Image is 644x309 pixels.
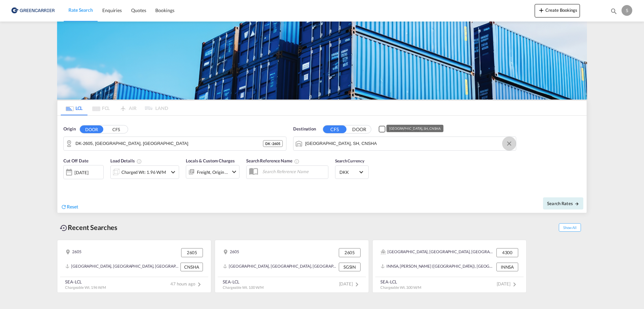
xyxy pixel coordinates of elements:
[246,158,300,163] span: Search Reference Name
[339,248,361,257] div: 2605
[57,220,120,235] div: Recent Searches
[104,125,128,133] button: CFS
[65,285,106,289] span: Chargeable Wt. 1.96 W/M
[155,7,174,13] span: Bookings
[372,240,527,293] recent-search-card: [GEOGRAPHIC_DATA], [GEOGRAPHIC_DATA], [GEOGRAPHIC_DATA], [GEOGRAPHIC_DATA], [GEOGRAPHIC_DATA], [G...
[335,158,364,163] span: Search Currency
[186,165,239,179] div: Freight Origin Destinationicon-chevron-down
[223,279,264,285] div: SEA-LCL
[65,263,179,271] div: CNSHA, Shanghai, SH, China, Greater China & Far East Asia, Asia Pacific
[543,197,583,209] button: Search Ratesicon-arrow-right
[379,126,419,133] md-checkbox: Checkbox No Ink
[63,158,89,163] span: Cut Off Date
[575,201,579,206] md-icon: icon-arrow-right
[67,204,78,209] span: Reset
[65,248,82,257] div: 2605
[294,159,300,164] md-icon: Your search will be saved by the below given name
[61,203,78,211] div: icon-refreshReset
[197,167,228,177] div: Freight Origin Destination
[74,169,88,176] div: [DATE]
[535,4,580,17] button: icon-plus 400-fgCreate Bookings
[496,263,518,271] div: INNSA
[110,165,179,179] div: Charged Wt: 1.96 W/Micon-chevron-down
[64,137,286,150] md-input-container: DK-2605, Broendby, Glostrup
[169,168,177,176] md-icon: icon-chevron-down
[57,116,587,213] div: Origin DOOR CFS DK-2605, Broendby, GlostrupDestination CFS DOORCheckbox No Ink Unchecked: Ignores...
[223,285,264,289] span: Chargeable Wt. 1.00 W/M
[137,159,142,164] md-icon: Chargeable Weight
[180,263,203,271] div: CNSHA
[622,5,632,16] div: S
[339,167,365,177] md-select: Select Currency: kr DKKDenmark Krone
[389,125,441,132] div: [GEOGRAPHIC_DATA], SH, CNSHA
[102,7,122,13] span: Enquiries
[380,285,421,289] span: Chargeable Wt. 3.00 W/M
[61,101,168,115] md-pagination-wrapper: Use the left and right arrow keys to navigate between tabs
[230,168,238,176] md-icon: icon-chevron-down
[511,280,519,288] md-icon: icon-chevron-right
[63,165,104,179] div: [DATE]
[347,125,371,133] button: DOOR
[195,280,203,288] md-icon: icon-chevron-right
[75,139,263,149] input: Search by Door
[381,263,495,271] div: INNSA, Jawaharlal Nehru (Nhava Sheva), India, Indian Subcontinent, Asia Pacific
[339,169,358,175] span: DKK
[496,248,518,257] div: 4300
[504,139,514,149] button: Clear Input
[610,7,618,15] md-icon: icon-magnify
[339,281,361,286] span: [DATE]
[57,240,211,293] recent-search-card: 2605 2605[GEOGRAPHIC_DATA], [GEOGRAPHIC_DATA], [GEOGRAPHIC_DATA], [GEOGRAPHIC_DATA], [GEOGRAPHIC_...
[65,279,106,285] div: SEA-LCL
[61,204,67,210] md-icon: icon-refresh
[121,167,166,177] div: Charged Wt: 1.96 W/M
[381,248,495,257] div: Allerup, Andelslandsbyen, Audebo, Bognæs, Bredetved, Brorfelde, Butterup-Tuse, Dragerup, Erikshol...
[110,158,142,163] span: Load Details
[353,280,361,288] md-icon: icon-chevron-right
[547,201,579,206] span: Search Rates
[68,7,93,13] span: Rate Search
[80,125,103,133] button: DOOR
[339,263,361,271] div: SGSIN
[259,166,328,177] input: Search Reference Name
[63,179,68,188] md-datepicker: Select
[293,137,516,150] md-input-container: Shanghai, SH, CNSHA
[380,279,421,285] div: SEA-LCL
[223,263,337,271] div: SGSIN, Singapore, Singapore, South East Asia, Asia Pacific
[170,281,203,286] span: 47 hours ago
[610,7,618,17] div: icon-magnify
[323,125,346,133] button: CFS
[497,281,519,286] span: [DATE]
[215,240,369,293] recent-search-card: 2605 2605[GEOGRAPHIC_DATA], [GEOGRAPHIC_DATA], [GEOGRAPHIC_DATA], [GEOGRAPHIC_DATA], [GEOGRAPHIC_...
[10,3,55,18] img: b0b18ec08afe11efb1d4932555f5f09d.png
[186,158,235,163] span: Locals & Custom Charges
[57,22,587,100] img: GreenCarrierFCL_LCL.png
[61,101,88,115] md-tab-item: LCL
[265,141,280,146] span: DK - 2605
[63,126,75,132] span: Origin
[559,223,581,232] span: Show All
[131,7,146,13] span: Quotes
[181,248,203,257] div: 2605
[223,248,239,257] div: 2605
[537,6,545,14] md-icon: icon-plus 400-fg
[60,224,68,232] md-icon: icon-backup-restore
[305,139,513,149] input: Search by Port
[293,126,316,132] span: Destination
